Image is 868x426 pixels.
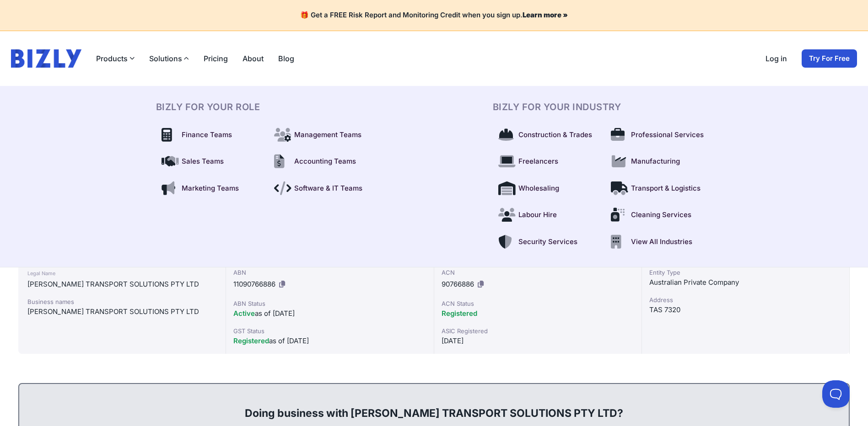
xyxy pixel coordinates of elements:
[802,49,857,68] a: Try For Free
[518,183,559,194] span: Wholesaling
[294,183,362,194] span: Software & IT Teams
[156,101,376,113] h3: BIZLY For Your Role
[605,124,712,146] a: Professional Services
[631,210,691,220] span: Cleaning Services
[233,326,426,335] div: GST Status
[649,304,842,315] div: TAS 7320
[182,183,239,194] span: Marketing Teams
[243,53,264,64] a: About
[442,326,634,335] div: ASIC Registered
[182,130,232,140] span: Finance Teams
[631,156,680,167] span: Manufacturing
[233,299,426,308] div: ABN Status
[233,268,426,277] div: ABN
[233,336,269,345] span: Registered
[294,130,361,140] span: Management Teams
[233,335,426,346] div: as of [DATE]
[631,183,701,194] span: Transport & Logistics
[605,151,712,172] a: Manufacturing
[493,178,600,199] a: Wholesaling
[156,124,263,146] a: Finance Teams
[269,124,376,146] a: Management Teams
[156,178,263,199] a: Marketing Teams
[27,297,216,306] div: Business names
[442,268,634,277] div: ACN
[96,53,135,64] button: Products
[649,295,842,304] div: Address
[442,280,474,288] span: 90766886
[156,151,263,172] a: Sales Teams
[822,380,850,408] iframe: Toggle Customer Support
[518,130,592,140] span: Construction & Trades
[294,156,356,167] span: Accounting Teams
[11,11,857,20] h4: 🎁 Get a FREE Risk Report and Monitoring Credit when you sign up.
[649,268,842,277] div: Entity Type
[182,156,224,167] span: Sales Teams
[269,151,376,172] a: Accounting Teams
[442,335,634,346] div: [DATE]
[27,268,216,279] div: Legal Name
[233,309,255,318] span: Active
[605,231,712,253] a: View All Industries
[493,101,712,113] h3: BIZLY For Your Industry
[631,237,692,247] span: View All Industries
[605,204,712,226] a: Cleaning Services
[233,280,275,288] span: 11090766886
[269,178,376,199] a: Software & IT Teams
[493,151,600,172] a: Freelancers
[518,210,557,220] span: Labour Hire
[493,204,600,226] a: Labour Hire
[649,277,842,288] div: Australian Private Company
[28,391,840,421] div: Doing business with [PERSON_NAME] TRANSPORT SOLUTIONS PTY LTD?
[27,279,216,290] div: [PERSON_NAME] TRANSPORT SOLUTIONS PTY LTD
[518,156,558,167] span: Freelancers
[493,231,600,253] a: Security Services
[27,306,216,317] div: [PERSON_NAME] TRANSPORT SOLUTIONS PTY LTD
[442,299,634,308] div: ACN Status
[493,124,600,146] a: Construction & Trades
[233,308,426,319] div: as of [DATE]
[631,130,704,140] span: Professional Services
[518,237,577,247] span: Security Services
[766,53,787,64] a: Log in
[523,11,568,19] a: Learn more »
[442,309,477,318] span: Registered
[278,53,294,64] a: Blog
[605,178,712,199] a: Transport & Logistics
[204,53,228,64] a: Pricing
[149,53,189,64] button: Solutions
